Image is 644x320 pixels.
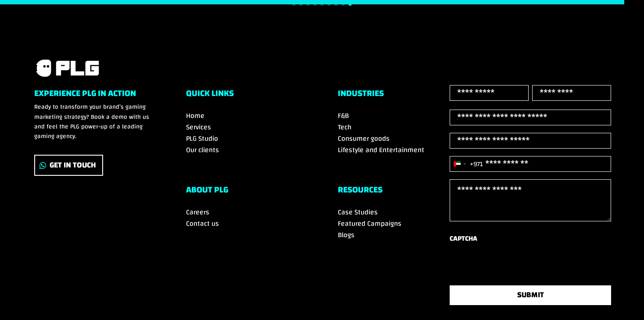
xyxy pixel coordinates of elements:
a: Consumer goods [338,132,390,145]
a: PLG Studio [186,132,218,145]
a: Home [186,109,204,122]
button: SUBMIT [450,285,611,305]
a: Get In Touch [34,155,103,176]
a: Contact us [186,217,219,230]
label: CAPTCHA [450,233,477,245]
a: Our clients [186,143,219,156]
a: Case Studies [338,206,378,219]
a: Lifestyle and Entertainment [338,143,424,156]
iframe: reCAPTCHA [450,249,583,283]
a: Tech [338,121,351,134]
h6: ABOUT PLG [186,185,306,199]
a: Careers [186,206,209,219]
a: Featured Campaigns [338,217,401,230]
h6: Quick Links [186,89,306,102]
a: Services [186,121,211,134]
a: Blogs [338,228,354,242]
h6: Industries [338,89,458,102]
h6: Experience PLG in Action [34,89,154,102]
a: PLG [34,58,100,78]
div: +971 [470,158,483,170]
iframe: Chat Widget [600,278,644,320]
img: PLG logo [34,58,100,78]
a: F&B [338,109,349,122]
h6: RESOURCES [338,185,458,199]
div: Віджет чату [600,278,644,320]
button: Selected country [450,156,483,171]
p: Ready to transform your brand’s gaming marketing strategy? Book a demo with us and feel the PLG p... [34,102,154,142]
